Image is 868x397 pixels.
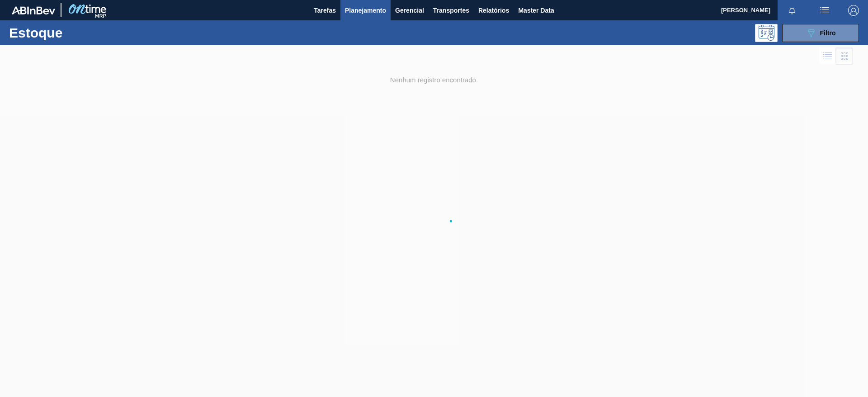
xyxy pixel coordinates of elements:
[9,28,144,38] h1: Estoque
[755,24,778,42] div: Pogramando: nenhum usuário selecionado
[518,5,554,16] span: Master Data
[433,5,469,16] span: Transportes
[314,5,336,16] span: Tarefas
[848,5,859,16] img: Logout
[778,4,807,17] button: Notificações
[395,5,424,16] span: Gerencial
[478,5,509,16] span: Relatórios
[12,6,55,14] img: TNhmsLtSVTkK8tSr43FrP2fwEKptu5GPRR3wAAAABJRU5ErkJggg==
[345,5,386,16] span: Planejamento
[819,5,830,16] img: userActions
[820,29,836,37] span: Filtro
[782,24,859,42] button: Filtro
